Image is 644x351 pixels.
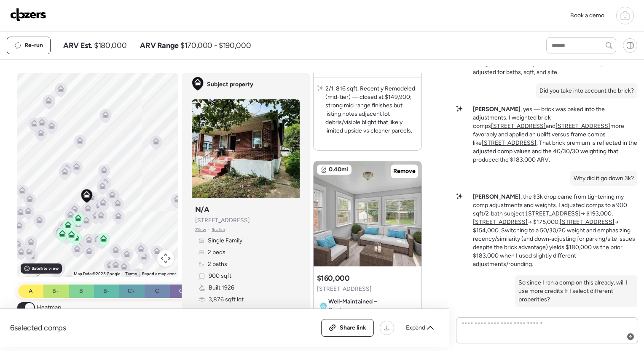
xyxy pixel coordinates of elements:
[103,287,110,295] span: B-
[560,218,614,226] a: [STREET_ADDRESS]
[473,106,521,113] strong: [PERSON_NAME]
[10,323,66,333] span: 6 selected comps
[29,287,32,295] span: A
[63,40,92,51] span: ARV Est.
[179,287,186,295] span: C-
[473,193,521,200] strong: [PERSON_NAME]
[74,271,120,276] span: Map Data ©2025 Google
[317,273,350,283] h3: $160,000
[140,40,179,51] span: ARV Range
[180,40,251,51] span: $170,000 - $190,000
[209,295,244,304] span: 3,876 sqft lot
[24,41,43,50] span: Re-run
[393,167,416,175] span: Remove
[125,271,137,276] a: Terms (opens in new tab)
[209,272,231,280] span: 900 sqft
[195,205,209,215] h3: N/A
[208,237,242,245] span: Single Family
[555,122,610,130] a: [STREET_ADDRESS]
[37,303,61,312] span: Heatmap
[128,287,136,295] span: C+
[32,265,59,272] span: Satellite view
[473,193,637,269] p: , the $3k drop came from tightening my comp adjustments and weights. I adjusted comps to a 900 sq...
[574,174,634,183] p: Why did it go down 3k?
[317,285,372,293] span: [STREET_ADDRESS]
[212,226,225,233] span: Realtor
[208,260,227,269] span: 2 baths
[539,87,634,95] p: Did you take into account the brick?
[19,266,47,277] a: Open this area in Google Maps (opens a new window)
[94,40,126,51] span: $180,000
[491,122,546,130] a: [STREET_ADDRESS]
[325,85,418,135] p: 2/1, 816 sqft, Recently Remodeled (mid-tier) — closed at $149,900; strong mid‑range finishes but ...
[328,298,415,314] span: Well-Maintained – Contemporary
[195,216,250,225] span: [STREET_ADDRESS]
[340,324,366,332] span: Share link
[52,287,60,295] span: B+
[473,60,637,77] li: I weighted three nearby mid‑tier remodeled comps and adjusted for baths, sqft, and site.
[195,226,207,233] span: Zillow
[329,165,348,174] span: 0.40mi
[10,8,46,21] img: Logo
[157,250,174,267] button: Map camera controls
[19,266,47,277] img: Google
[570,12,604,19] span: Book a demo
[207,80,253,89] span: Subject property
[482,139,537,146] a: [STREET_ADDRESS]
[209,284,234,292] span: Built 1926
[142,271,176,276] a: Report a map error
[473,105,637,164] p: , yes — brick was baked into the adjustments. I weighted brick comps and more favorably and appli...
[208,226,210,233] span: •
[473,218,528,226] a: [STREET_ADDRESS]
[518,279,634,304] p: So since I ran a comp on this already, will I use more credits If I select different properities?
[208,248,225,257] span: 2 beds
[526,210,581,217] a: [STREET_ADDRESS]
[79,287,83,295] span: B
[155,287,159,295] span: C
[406,324,425,332] span: Expand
